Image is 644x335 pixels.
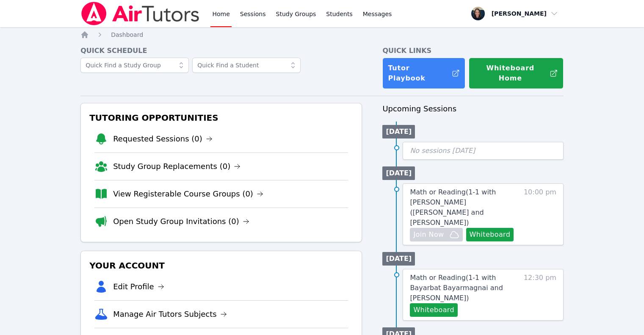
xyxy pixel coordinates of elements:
h3: Your Account [88,258,355,273]
a: Manage Air Tutors Subjects [113,308,227,320]
a: Math or Reading(1-1 with [PERSON_NAME] ([PERSON_NAME] and [PERSON_NAME]) [410,187,520,228]
span: 10:00 pm [524,187,556,241]
a: Math or Reading(1-1 with Bayarbat Bayarmagnai and [PERSON_NAME]) [410,273,520,303]
nav: Breadcrumb [80,30,564,39]
li: [DATE] [382,125,415,138]
img: Air Tutors [80,2,200,25]
span: Join Now [413,230,444,240]
span: No sessions [DATE] [410,147,475,155]
span: Messages [363,10,392,18]
a: Tutor Playbook [382,58,465,89]
a: Open Study Group Invitations (0) [113,216,249,227]
a: View Registerable Course Groups (0) [113,188,263,200]
button: Whiteboard Home [469,58,564,89]
span: 12:30 pm [524,273,556,317]
a: Dashboard [111,30,143,39]
button: Whiteboard [466,228,514,241]
button: Whiteboard [410,303,458,317]
li: [DATE] [382,252,415,266]
h3: Tutoring Opportunities [88,110,355,125]
li: [DATE] [382,166,415,180]
a: Edit Profile [113,281,164,293]
h4: Quick Links [382,46,564,56]
button: Join Now [410,228,462,241]
input: Quick Find a Study Group [80,58,189,73]
input: Quick Find a Student [192,58,301,73]
span: Dashboard [111,31,143,38]
a: Requested Sessions (0) [113,133,213,145]
span: Math or Reading ( 1-1 with [PERSON_NAME] ([PERSON_NAME] and [PERSON_NAME] ) [410,188,496,227]
a: Study Group Replacements (0) [113,161,240,172]
span: Math or Reading ( 1-1 with Bayarbat Bayarmagnai and [PERSON_NAME] ) [410,274,503,302]
h3: Upcoming Sessions [382,103,564,115]
h4: Quick Schedule [80,46,362,56]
